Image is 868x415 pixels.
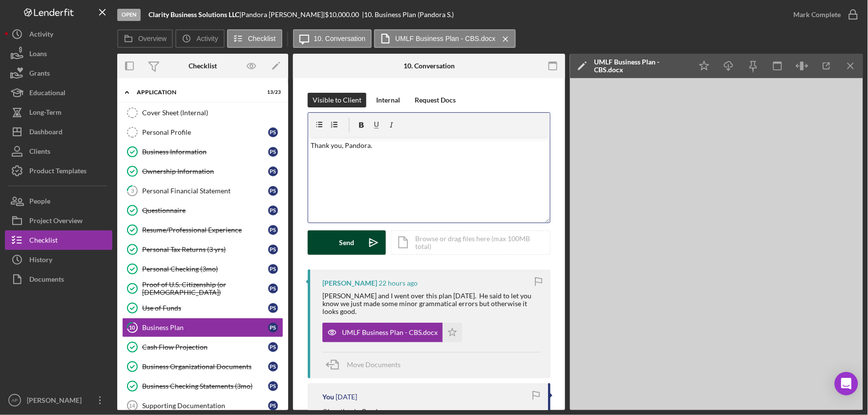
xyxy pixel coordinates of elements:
[129,324,136,331] tspan: 10
[268,127,278,137] div: P S
[122,162,283,181] a: Ownership InformationPS
[322,323,462,342] button: UMLF Business Plan - CBS.docx
[376,93,400,107] div: Internal
[142,246,268,253] div: Personal Tax Returns (3 yrs)
[148,11,241,19] div: |
[362,11,454,19] div: | 10. Business Plan (Pandora S.)
[148,10,239,19] b: Clarity Business Solutions LLC
[142,402,268,410] div: Supporting Documentation
[268,381,278,391] div: P S
[122,103,283,123] a: Cover Sheet (Internal)
[142,109,283,117] div: Cover Sheet (Internal)
[142,167,268,175] div: Ownership Information
[268,186,278,196] div: P S
[347,360,401,369] span: Move Documents
[293,29,372,48] button: 10. Conversation
[594,58,687,74] div: UMLF Business Plan - CBS.docx
[5,391,112,410] button: AP[PERSON_NAME]
[268,362,278,372] div: P S
[122,337,283,357] a: Cash Flow ProjectionPS
[175,29,224,48] button: Activity
[835,372,858,395] div: Open Intercom Messenger
[129,403,135,409] tspan: 14
[379,279,418,287] time: 2025-08-26 20:38
[268,147,278,157] div: P S
[117,9,141,21] div: Open
[248,35,276,42] label: Checklist
[314,35,366,42] label: 10. Conversation
[142,207,268,214] div: Questionnaire
[122,142,283,162] a: Business InformationPS
[142,324,268,332] div: Business Plan
[122,123,283,142] a: Personal ProfilePS
[570,78,863,410] iframe: Document Preview
[268,401,278,411] div: P S
[342,329,438,336] div: UMLF Business Plan - CBS.docx
[142,304,268,312] div: Use of Funds
[395,35,495,42] label: UMLF Business Plan - CBS.docx
[241,11,325,19] div: Pandora [PERSON_NAME] |
[122,201,283,220] a: QuestionnairePS
[142,281,268,296] div: Proof of U.S. Citizenship (or [DEMOGRAPHIC_DATA])
[268,166,278,176] div: P S
[122,318,283,337] a: 10Business PlanPS
[268,245,278,254] div: P S
[142,148,268,156] div: Business Information
[325,11,362,19] div: $10,000.00
[374,29,515,48] button: UMLF Business Plan - CBS.docx
[268,323,278,332] div: P S
[137,89,256,95] div: Application
[415,93,456,107] div: Request Docs
[268,225,278,235] div: P S
[24,391,88,413] div: [PERSON_NAME]
[322,393,334,401] div: You
[313,93,361,107] div: Visible to Client
[122,357,283,376] a: Business Organizational DocumentsPS
[794,5,841,24] div: Mark Complete
[268,264,278,274] div: P S
[138,35,167,42] label: Overview
[322,279,377,287] div: [PERSON_NAME]
[308,93,366,107] button: Visible to Client
[122,376,283,396] a: Business Checking Statements (3mo)PS
[117,29,173,48] button: Overview
[403,62,455,70] div: 10. Conversation
[131,187,134,194] tspan: 3
[122,279,283,298] a: Proof of U.S. Citizenship (or [DEMOGRAPHIC_DATA])PS
[122,220,283,240] a: Resume/Professional ExperiencePS
[322,292,541,315] div: [PERSON_NAME] and I went over this plan [DATE]. He said to let you know we just made some minor g...
[336,393,357,401] time: 2025-08-18 21:46
[784,5,863,24] button: Mark Complete
[322,353,410,377] button: Move Documents
[122,298,283,318] a: Use of FundsPS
